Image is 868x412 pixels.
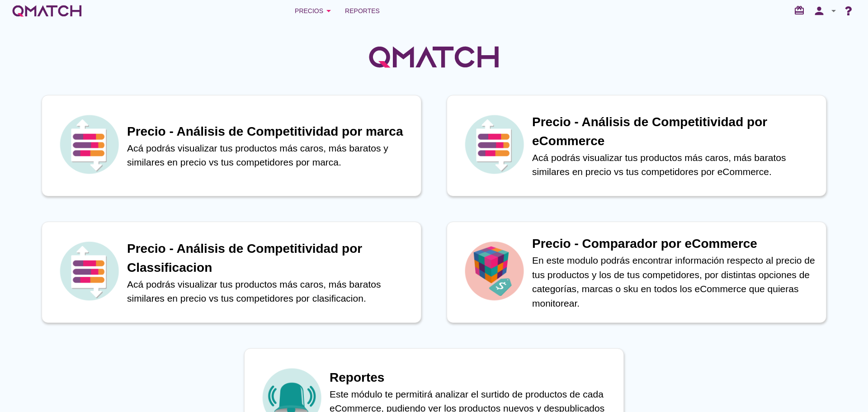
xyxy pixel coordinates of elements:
h1: Precio - Análisis de Competitividad por eCommerce [532,113,817,151]
img: icon [462,113,526,176]
i: arrow_drop_down [323,5,334,16]
a: iconPrecio - Análisis de Competitividad por eCommerceAcá podrás visualizar tus productos más caro... [434,95,839,196]
p: Acá podrás visualizar tus productos más caros, más baratos similares en precio vs tus competidore... [127,277,412,306]
img: icon [462,239,526,303]
h1: Precio - Comparador por eCommerce [532,234,817,253]
h1: Precio - Análisis de Competitividad por marca [127,122,412,141]
i: arrow_drop_down [828,5,839,16]
p: Acá podrás visualizar tus productos más caros, más baratos similares en precio vs tus competidore... [532,151,817,179]
a: Reportes [341,2,383,20]
img: QMatchLogo [366,34,502,80]
p: En este modulo podrás encontrar información respecto al precio de tus productos y los de tus comp... [532,253,817,310]
img: icon [57,113,121,176]
h1: Reportes [330,368,614,387]
span: Reportes [345,5,380,16]
a: iconPrecio - Comparador por eCommerceEn este modulo podrás encontrar información respecto al prec... [434,222,839,323]
a: iconPrecio - Análisis de Competitividad por ClassificacionAcá podrás visualizar tus productos más... [29,222,434,323]
p: Acá podrás visualizar tus productos más caros, más baratos y similares en precio vs tus competido... [127,141,412,170]
div: Precios [295,5,334,16]
i: person [810,5,828,17]
a: white-qmatch-logo [11,2,83,20]
h1: Precio - Análisis de Competitividad por Classificacion [127,239,412,277]
img: icon [57,239,121,303]
i: redeem [794,5,808,16]
button: Precios [288,2,341,20]
a: iconPrecio - Análisis de Competitividad por marcaAcá podrás visualizar tus productos más caros, m... [29,95,434,196]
